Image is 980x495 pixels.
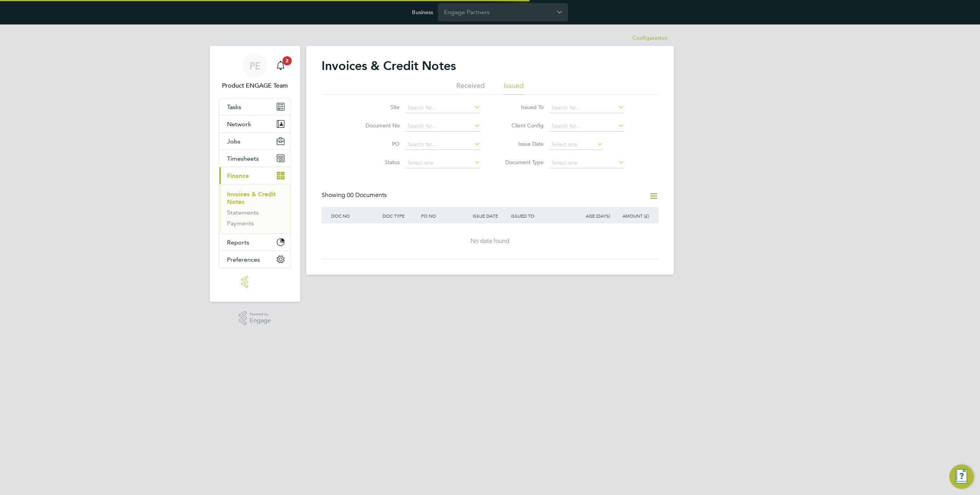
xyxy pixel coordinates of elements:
li: Received [456,81,485,95]
span: 2 [283,56,292,65]
label: Client Config [500,122,544,129]
label: Status [356,159,400,166]
img: engage-logo-retina.png [241,276,269,288]
div: No data found [329,237,651,245]
label: Site [356,104,400,111]
input: Search for... [405,121,480,132]
span: Product ENGAGE Team [219,81,291,90]
nav: Main navigation [210,46,300,302]
div: Showing [322,191,388,199]
button: Preferences [219,251,291,268]
li: Issued [504,81,524,95]
span: Timesheets [227,155,259,162]
input: Search for... [405,103,480,113]
label: Document No [356,122,400,129]
input: Select one [405,158,480,168]
input: Search for... [549,121,624,132]
h2: Invoices & Credit Notes [322,58,456,73]
input: Select one [549,139,603,150]
span: Preferences [227,256,260,263]
a: Powered byEngage [239,311,271,326]
button: Finance [219,167,291,184]
a: Tasks [219,98,291,115]
div: AGE (DAYS) [573,207,612,225]
label: Issue Date [500,140,544,147]
span: 00 Documents [347,191,387,199]
li: Configuration [632,31,668,46]
a: 2 [273,54,288,78]
div: Finance [219,184,291,233]
input: Search for... [405,139,480,150]
button: Reports [219,234,291,251]
span: Network [227,120,251,128]
span: Powered by [250,311,271,318]
span: Tasks [227,103,241,111]
span: PE [250,61,261,71]
button: Timesheets [219,150,291,167]
div: DOC TYPE [381,207,419,225]
a: Invoices & Credit Notes [227,191,276,205]
input: Select one [549,158,624,168]
label: Issued To [500,104,544,111]
label: Business [412,9,433,16]
button: Network [219,116,291,132]
span: Finance [227,172,249,179]
span: Engage [250,318,271,324]
a: Go to home page [219,276,291,288]
span: Reports [227,239,249,246]
button: Jobs [219,133,291,150]
button: Engage Resource Center [949,464,974,489]
a: PEProduct ENGAGE Team [219,54,291,90]
div: AMOUNT (£) [612,207,651,225]
input: Search for... [549,103,624,113]
a: Statements [227,209,259,216]
div: DOC NO [329,207,381,225]
label: PO [356,140,400,147]
a: Payments [227,220,254,227]
div: ISSUED TO [509,207,573,225]
label: Document Type [500,159,544,166]
span: Jobs [227,138,240,145]
div: PO NO [419,207,470,225]
div: ISSUE DATE [471,207,510,225]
